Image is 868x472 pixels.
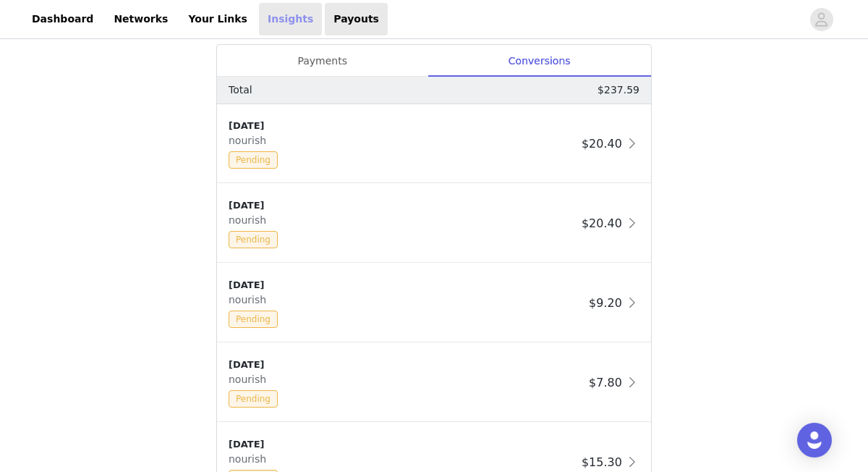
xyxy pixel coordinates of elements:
p: $237.59 [597,83,639,98]
a: Insights [259,3,322,35]
div: [DATE] [229,437,576,452]
span: $20.40 [582,216,622,230]
div: Payments [217,45,427,77]
span: Pending [229,390,278,408]
div: [DATE] [229,198,576,213]
div: [DATE] [229,358,583,372]
div: avatar [814,8,828,31]
a: Payouts [325,3,388,35]
span: $20.40 [582,137,622,151]
span: Pending [229,231,278,248]
span: nourish [229,135,272,146]
div: clickable-list-item [217,264,651,343]
div: clickable-list-item [217,104,651,184]
div: [DATE] [229,278,583,292]
span: Pending [229,151,278,169]
a: Dashboard [23,3,102,35]
div: [DATE] [229,119,576,133]
span: nourish [229,374,272,385]
span: nourish [229,294,272,305]
span: $7.80 [589,376,622,389]
span: nourish [229,453,272,465]
div: Open Intercom Messenger [797,423,832,458]
p: Total [229,83,252,98]
a: Your Links [179,3,256,35]
div: clickable-list-item [217,343,651,423]
span: Pending [229,311,278,328]
span: $9.20 [589,296,622,310]
a: Networks [105,3,176,35]
div: clickable-list-item [217,184,651,264]
div: Conversions [427,45,651,77]
span: nourish [229,214,272,226]
span: $15.30 [582,455,622,469]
